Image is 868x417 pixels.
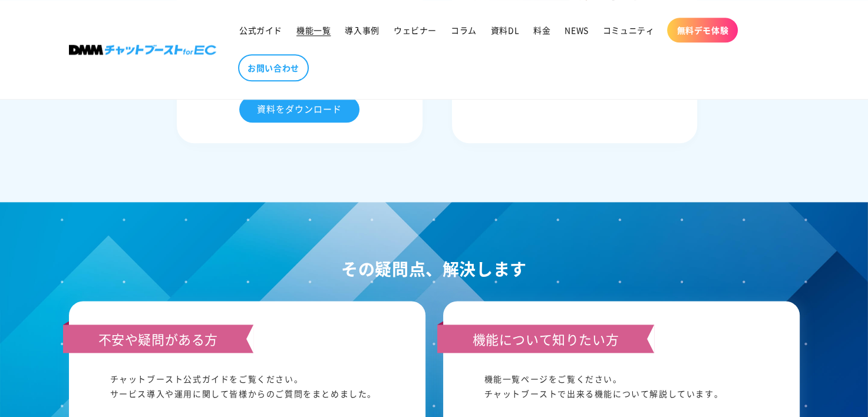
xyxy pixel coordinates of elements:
a: 無料デモ体験 [667,18,738,42]
h3: 機能について知りたい方 [437,325,655,353]
h2: その疑問点、解決します [69,255,800,283]
span: 無料デモ体験 [676,25,728,35]
a: 機能一覧 [289,18,338,42]
span: 公式ガイド [239,25,282,35]
a: ウェビナー [387,18,444,42]
a: 資料DL [484,18,526,42]
div: チャットブースト公式ガイドをご覧ください。 サービス導入や運用に関して皆様からのご質問をまとめました。 [110,372,384,401]
div: 機能一覧ページをご覧ください。 チャットブーストで出来る機能について解説しています。 [484,372,758,401]
h3: 不安や疑問がある方 [63,325,253,353]
span: 資料DL [491,25,519,35]
span: NEWS [565,25,588,35]
a: コミュニティ [596,18,662,42]
span: お問い合わせ [247,62,299,73]
span: コミュニティ [603,25,655,35]
span: コラム [451,25,477,35]
a: NEWS [557,18,595,42]
span: 料金 [533,25,550,35]
a: 料金 [526,18,557,42]
a: 導入事例 [338,18,386,42]
span: 導入事例 [345,25,379,35]
span: 機能一覧 [296,25,331,35]
a: コラム [444,18,484,42]
a: 資料をダウンロード [239,96,359,123]
span: ウェビナー [394,25,437,35]
a: 公式ガイド [232,18,289,42]
a: お問い合わせ [238,54,309,81]
img: 株式会社DMM Boost [69,45,216,55]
